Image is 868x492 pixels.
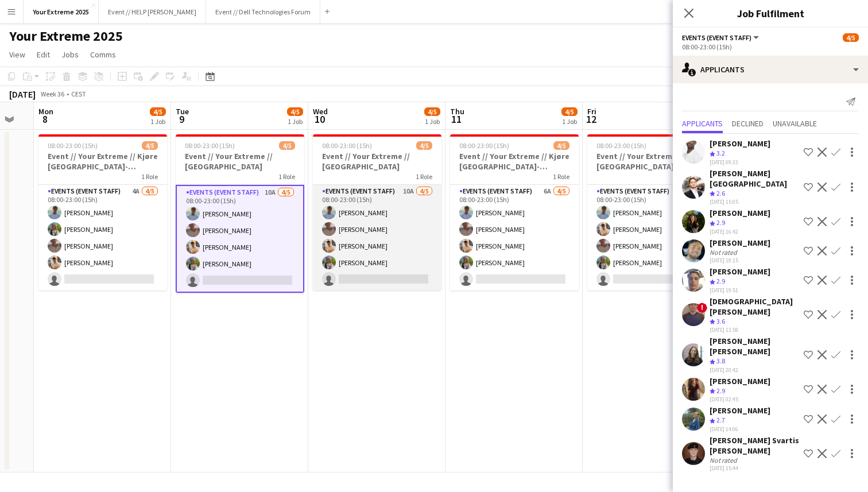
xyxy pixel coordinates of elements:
span: ! [697,303,707,313]
span: 12 [586,113,596,126]
div: [DATE] 09:33 [710,158,770,166]
div: [DATE] 14:06 [710,425,770,433]
div: 1 Job [288,117,303,126]
app-card-role: Events (Event Staff)4A4/508:00-23:00 (15h)[PERSON_NAME][PERSON_NAME][PERSON_NAME][PERSON_NAME] [38,185,167,290]
h3: Event // Your Extreme // [GEOGRAPHIC_DATA] [176,151,304,172]
span: Declined [732,119,764,127]
span: 3.8 [716,357,725,365]
div: 1 Job [562,117,577,126]
span: 08:00-23:00 (15h) [596,141,646,150]
span: 10 [311,113,328,126]
span: 08:00-23:00 (15h) [322,141,372,150]
span: 11 [448,113,464,126]
span: 3.6 [716,317,725,326]
span: 08:00-23:00 (15h) [459,141,509,150]
div: [DATE] 15:05 [710,198,799,206]
h3: Event // Your Extreme // Kjøre [GEOGRAPHIC_DATA]-[GEOGRAPHIC_DATA] [38,151,167,172]
app-job-card: 08:00-23:00 (15h)4/5Event // Your Extreme // Kjøre [GEOGRAPHIC_DATA]-[GEOGRAPHIC_DATA]1 RoleEvent... [38,134,167,290]
span: 2.6 [716,189,725,197]
div: [DATE] 02:45 [710,396,770,403]
app-card-role: Events (Event Staff)6A4/508:00-23:00 (15h)[PERSON_NAME][PERSON_NAME][PERSON_NAME][PERSON_NAME] [587,185,716,290]
span: Jobs [61,49,79,60]
h3: Job Fulfilment [673,6,868,21]
div: 08:00-23:00 (15h)4/5Event // Your Extreme // [GEOGRAPHIC_DATA]1 RoleEvents (Event Staff)10A4/508:... [313,134,441,290]
span: 08:00-23:00 (15h) [185,141,235,150]
div: [DATE] 19:51 [710,286,770,294]
span: 8 [37,113,53,126]
span: 1 Role [278,172,295,181]
span: 4/5 [416,141,432,150]
span: Wed [313,106,328,117]
span: 4/5 [150,107,166,116]
a: Jobs [57,47,83,62]
span: Comms [90,49,116,60]
div: [PERSON_NAME] [710,376,770,386]
span: 4/5 [424,107,440,116]
span: 3.2 [716,149,725,157]
button: Events (Event Staff) [682,33,761,42]
app-job-card: 08:00-23:00 (15h)4/5Event // Your Extreme // Kjøre [GEOGRAPHIC_DATA]-[GEOGRAPHIC_DATA]1 RoleEvent... [450,134,579,290]
div: [DATE] 15:44 [710,464,799,472]
div: [DATE] 13:59 [710,326,799,334]
span: 4/5 [279,141,295,150]
button: Event // HELP [PERSON_NAME] [99,1,206,23]
div: 08:00-23:00 (15h) [682,42,859,51]
div: [PERSON_NAME] [710,208,770,218]
span: Unavailable [773,119,817,127]
div: [DATE] 20:42 [710,366,799,374]
span: Applicants [682,119,723,127]
app-job-card: 08:00-23:00 (15h)4/5Event // Your Extreme // [GEOGRAPHIC_DATA]1 RoleEvents (Event Staff)10A4/508:... [176,134,304,293]
span: 2.9 [716,386,725,395]
div: [PERSON_NAME] [710,266,770,277]
h3: Event // Your Extreme // [GEOGRAPHIC_DATA] [313,151,441,172]
div: [PERSON_NAME] [710,238,770,248]
span: Mon [38,106,53,117]
span: 2.9 [716,277,725,285]
span: 4/5 [142,141,158,150]
span: Week 36 [38,90,67,98]
span: 2.7 [716,416,725,424]
div: [PERSON_NAME] [710,138,770,149]
span: 08:00-23:00 (15h) [48,141,98,150]
div: [PERSON_NAME] [PERSON_NAME] [710,336,799,357]
div: [PERSON_NAME] Svartis [PERSON_NAME] [710,435,799,456]
app-card-role: Events (Event Staff)6A4/508:00-23:00 (15h)[PERSON_NAME][PERSON_NAME][PERSON_NAME][PERSON_NAME] [450,185,579,290]
div: Not rated [710,456,739,464]
span: 2.9 [716,218,725,227]
app-card-role: Events (Event Staff)10A4/508:00-23:00 (15h)[PERSON_NAME][PERSON_NAME][PERSON_NAME][PERSON_NAME] [176,185,304,293]
span: 4/5 [843,33,859,42]
app-card-role: Events (Event Staff)10A4/508:00-23:00 (15h)[PERSON_NAME][PERSON_NAME][PERSON_NAME][PERSON_NAME] [313,185,441,290]
span: 4/5 [553,141,569,150]
span: 1 Role [553,172,569,181]
span: Tue [176,106,189,117]
div: [DATE] [9,88,36,100]
span: 9 [174,113,189,126]
span: Thu [450,106,464,117]
h1: Your Extreme 2025 [9,28,123,45]
div: [DATE] 16:42 [710,228,770,235]
span: 1 Role [416,172,432,181]
span: Fri [587,106,596,117]
button: Your Extreme 2025 [24,1,99,23]
h3: Event // Your Extreme // [GEOGRAPHIC_DATA] [587,151,716,172]
h3: Event // Your Extreme // Kjøre [GEOGRAPHIC_DATA]-[GEOGRAPHIC_DATA] [450,151,579,172]
span: 1 Role [141,172,158,181]
div: [PERSON_NAME][GEOGRAPHIC_DATA] [710,168,799,189]
a: Edit [32,47,55,62]
div: [PERSON_NAME] [710,405,770,416]
button: Event // Dell Technologies Forum [206,1,320,23]
app-job-card: 08:00-23:00 (15h)4/5Event // Your Extreme // [GEOGRAPHIC_DATA]1 RoleEvents (Event Staff)6A4/508:0... [587,134,716,290]
div: Not rated [710,248,739,257]
div: 1 Job [150,117,165,126]
div: 1 Job [425,117,440,126]
div: Applicants [673,56,868,83]
div: [DEMOGRAPHIC_DATA][PERSON_NAME] [710,296,799,317]
a: View [5,47,30,62]
span: Events (Event Staff) [682,33,751,42]
span: View [9,49,25,60]
div: CEST [71,90,86,98]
